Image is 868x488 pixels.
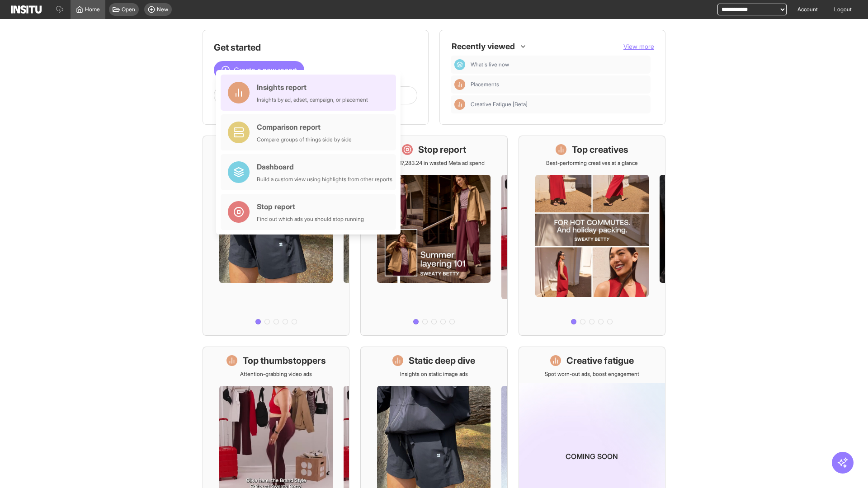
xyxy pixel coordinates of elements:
[257,176,392,183] div: Build a custom view using highlights from other reports
[623,42,654,51] button: View more
[157,6,168,13] span: New
[243,354,326,367] h1: Top thumbstoppers
[214,41,417,54] h1: Get started
[572,143,628,156] h1: Top creatives
[257,96,368,103] div: Insights by ad, adset, campaign, or placement
[519,136,665,336] a: Top creativesBest-performing creatives at a glance
[203,136,349,336] a: What's live nowSee all active ads instantly
[257,122,352,132] div: Comparison report
[214,61,304,79] button: Create a new report
[257,82,368,93] div: Insights report
[11,5,42,14] img: Logo
[409,354,475,367] h1: Static deep dive
[257,216,364,223] div: Find out which ads you should stop running
[454,79,465,90] div: Insights
[122,6,135,13] span: Open
[257,136,352,143] div: Compare groups of things side by side
[400,371,468,378] p: Insights on static image ads
[257,201,364,212] div: Stop report
[257,161,392,172] div: Dashboard
[85,6,100,13] span: Home
[471,61,647,68] span: What's live now
[546,160,638,167] p: Best-performing creatives at a glance
[471,61,509,68] span: What's live now
[471,101,528,108] span: Creative Fatigue [Beta]
[454,59,465,70] div: Dashboard
[623,42,654,50] span: View more
[418,143,466,156] h1: Stop report
[471,81,647,88] span: Placements
[383,160,485,167] p: Save £17,283.24 in wasted Meta ad spend
[454,99,465,110] div: Insights
[234,65,297,75] span: Create a new report
[240,371,312,378] p: Attention-grabbing video ads
[471,101,647,108] span: Creative Fatigue [Beta]
[471,81,499,88] span: Placements
[360,136,507,336] a: Stop reportSave £17,283.24 in wasted Meta ad spend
